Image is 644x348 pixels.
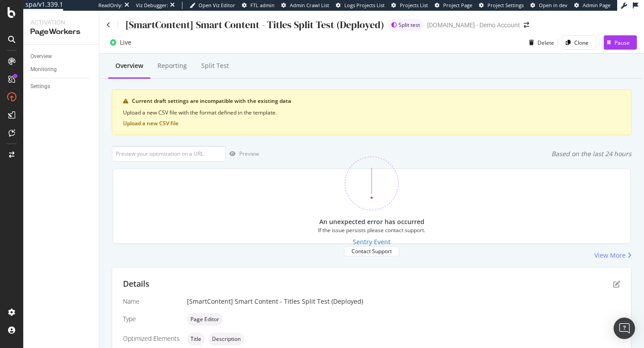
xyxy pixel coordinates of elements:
[123,314,180,323] div: Type
[594,251,626,260] div: View More
[398,22,420,28] span: Split test
[123,297,180,306] div: Name
[435,2,472,9] a: Project Page
[132,97,620,105] div: Current draft settings are incompatible with the existing data
[190,2,235,9] a: Open Viz Editor
[479,2,524,9] a: Project Settings
[30,18,92,27] div: Activation
[318,226,425,234] div: If the issue persists please contact support.
[614,39,630,47] div: Pause
[443,2,472,8] span: Project Page
[613,280,620,288] div: pen-to-square
[530,2,568,9] a: Open in dev
[345,157,398,210] img: 370bne1z.png
[30,52,93,61] a: Overview
[106,22,110,28] a: Click to go back
[551,149,631,158] div: Based on the last 24 hours
[226,147,259,161] button: Preview
[524,22,529,28] div: arrow-right-arrow-left
[344,246,399,256] button: Contact Support
[281,2,329,9] a: Admin Crawl List
[123,109,620,117] div: Upload a new CSV file with the format defined in the template.
[187,297,620,306] div: [SmartContent] Smart Content - Titles Split Test (Deployed)
[344,2,385,8] span: Logs Projects List
[242,2,275,9] a: FTL admin
[388,19,424,31] div: brand label
[123,334,180,343] div: Optimized Elements
[30,82,50,91] div: Settings
[353,238,390,246] a: Sentry Event
[400,2,428,8] span: Projects List
[191,317,219,322] span: Page Editor
[427,21,520,30] div: [DOMAIN_NAME] - Demo Account
[199,2,235,8] span: Open Viz Editor
[614,318,635,339] div: Open Intercom Messenger
[250,2,275,8] span: FTL admin
[574,39,589,47] div: Clone
[187,313,223,326] div: neutral label
[212,336,241,342] span: Description
[562,35,596,50] button: Clone
[123,120,178,127] button: Upload a new CSV file
[201,61,229,70] div: Split Test
[30,82,93,91] a: Settings
[583,2,610,8] span: Admin Page
[208,333,244,345] div: neutral label
[136,2,168,9] div: Viz Debugger:
[30,27,92,37] div: PageWorkers
[290,2,329,8] span: Admin Crawl List
[604,35,637,50] button: Pause
[487,2,524,8] span: Project Settings
[594,251,631,260] a: View More
[125,18,384,32] div: [SmartContent] Smart Content - Titles Split Test (Deployed)
[98,2,123,9] div: ReadOnly:
[319,217,424,226] div: An unexpected error has occurred
[191,336,201,342] span: Title
[538,39,554,47] div: Delete
[30,52,52,61] div: Overview
[123,278,149,290] div: Details
[239,150,259,157] div: Preview
[112,89,631,135] div: warning banner
[120,38,131,47] div: Live
[187,333,205,345] div: neutral label
[30,65,57,74] div: Monitoring
[336,2,385,9] a: Logs Projects List
[112,146,226,161] input: Preview your optimization on a URL
[115,61,143,70] div: Overview
[574,2,610,9] a: Admin Page
[525,35,554,50] button: Delete
[352,247,392,255] div: Contact Support
[539,2,568,8] span: Open in dev
[30,65,93,74] a: Monitoring
[391,2,428,9] a: Projects List
[157,61,187,70] div: Reporting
